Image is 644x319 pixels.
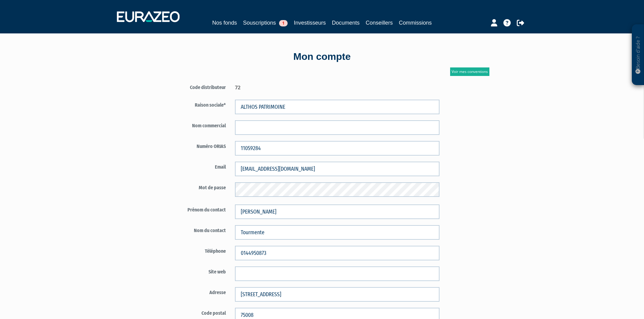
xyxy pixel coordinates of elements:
[212,19,237,27] a: Nos fonds
[149,50,495,64] div: Mon compte
[332,19,360,27] a: Documents
[230,82,444,91] div: 72
[159,287,230,296] label: Adresse
[159,266,230,276] label: Site web
[159,162,230,171] label: Email
[279,20,288,26] span: 1
[450,67,489,76] a: Voir mes conventions
[159,308,230,317] label: Code postal
[159,204,230,214] label: Prénom du contact
[635,28,642,82] p: Besoin d'aide ?
[159,120,230,129] label: Nom commercial
[399,19,432,27] a: Commissions
[159,246,230,255] label: Téléphone
[159,225,230,234] label: Nom du contact
[366,19,393,27] a: Conseillers
[159,82,230,91] label: Code distributeur
[294,19,326,27] a: Investisseurs
[159,100,230,109] label: Raison sociale*
[243,19,288,27] a: Souscriptions1
[159,182,230,191] label: Mot de passe
[117,11,180,22] img: 1732889491-logotype_eurazeo_blanc_rvb.png
[159,141,230,150] label: Numéro ORIAS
